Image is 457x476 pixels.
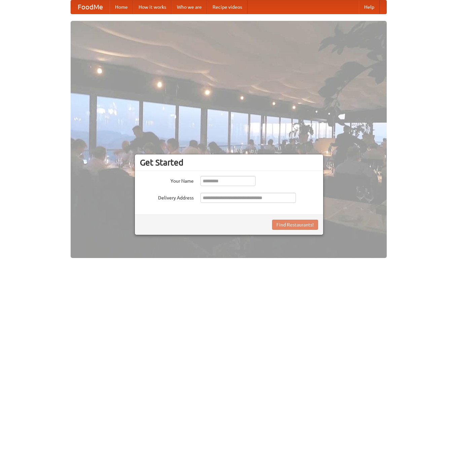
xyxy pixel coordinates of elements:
[133,0,172,14] a: How it works
[71,0,110,14] a: FoodMe
[207,0,247,14] a: Recipe videos
[359,0,380,14] a: Help
[272,220,318,230] button: Find Restaurants!
[140,157,318,168] h3: Get Started
[140,193,194,201] label: Delivery Address
[140,176,194,184] label: Your Name
[172,0,207,14] a: Who we are
[110,0,133,14] a: Home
